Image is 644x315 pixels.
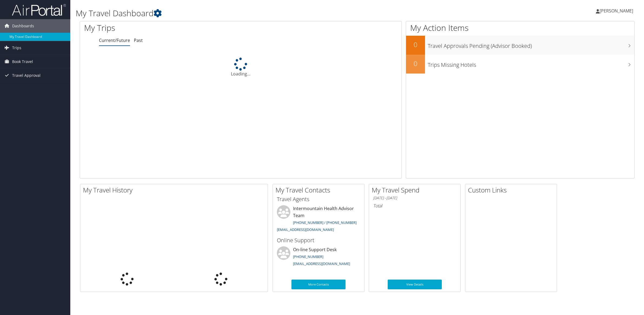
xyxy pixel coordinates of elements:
[596,3,639,19] a: [PERSON_NAME]
[291,280,346,289] a: More Contacts
[373,195,456,201] h6: [DATE] - [DATE]
[406,40,425,49] h2: 0
[83,185,268,195] h2: My Travel History
[388,280,442,289] a: View Details
[12,19,34,33] span: Dashboards
[277,227,334,232] a: [EMAIL_ADDRESS][DOMAIN_NAME]
[12,4,66,16] img: airportal-logo.png
[76,8,451,19] h1: My Travel Dashboard
[12,55,33,68] span: Book Travel
[428,58,634,69] h3: Trips Missing Hotels
[468,185,557,195] h2: Custom Links
[277,195,360,203] h3: Travel Agents
[293,220,357,225] a: [PHONE_NUMBER] / [PHONE_NUMBER]
[275,185,364,195] h2: My Travel Contacts
[134,37,143,43] a: Past
[12,41,21,55] span: Trips
[277,237,360,244] h3: Online Support
[406,22,634,34] h1: My Action Items
[99,37,130,43] a: Current/Future
[12,69,41,82] span: Travel Approval
[293,261,350,266] a: [EMAIL_ADDRESS][DOMAIN_NAME]
[274,205,363,234] li: Intermountain Health Advisor Team
[406,55,634,74] a: 0Trips Missing Hotels
[80,58,401,77] div: Loading...
[293,254,323,259] a: [PHONE_NUMBER]
[406,59,425,68] h2: 0
[84,22,263,34] h1: My Trips
[373,203,456,209] h6: Total
[274,246,363,268] li: On-line Support Desk
[600,8,633,14] span: [PERSON_NAME]
[428,39,634,50] h3: Travel Approvals Pending (Advisor Booked)
[372,185,460,195] h2: My Travel Spend
[406,36,634,55] a: 0Travel Approvals Pending (Advisor Booked)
